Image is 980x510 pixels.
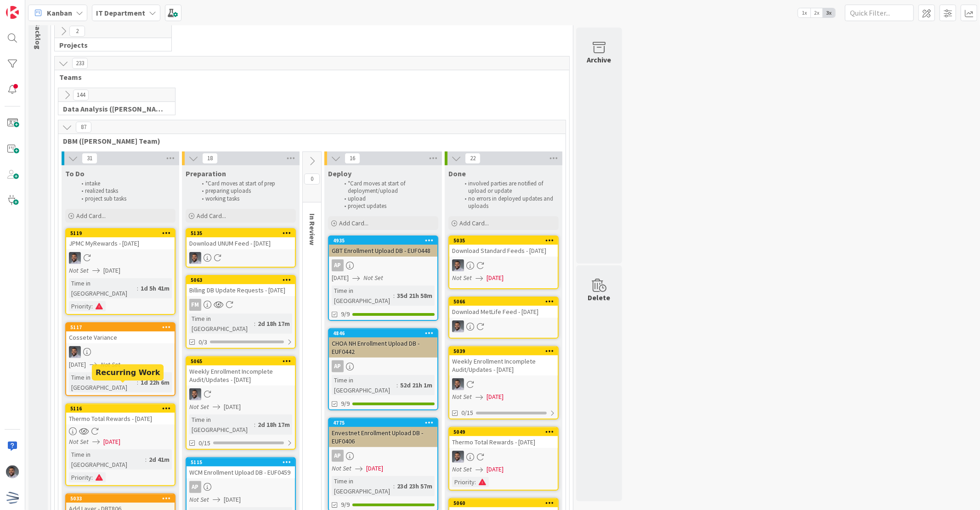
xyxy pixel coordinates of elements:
[449,451,558,463] div: FS
[187,237,295,249] div: Download UNUM Feed - [DATE]
[845,5,914,21] input: Quick Filter...
[197,180,295,187] li: *Card moves at start of prep
[187,357,295,386] div: 5065Weekly Enrollment Incomplete Audit/Updates - [DATE]
[449,347,558,375] div: 5039Weekly Enrollment Incomplete Audit/Updates - [DATE]
[91,472,93,482] span: :
[339,219,368,227] span: Add Card...
[65,228,176,315] a: 5119JPMC MyRewards - [DATE]FSNot Set[DATE]Time in [GEOGRAPHIC_DATA]:1d 5h 41mPriority:
[329,337,437,358] div: CHOA NH Enrollment Upload DB - EUF0442
[191,459,295,465] div: 5115
[332,286,393,306] div: Time in [GEOGRAPHIC_DATA]
[461,408,473,418] span: 0/15
[449,320,558,332] div: FS
[587,54,612,65] div: Archive
[224,495,241,504] span: [DATE]
[452,392,472,401] i: Not Set
[59,73,558,82] span: Teams
[332,375,397,395] div: Time in [GEOGRAPHIC_DATA]
[452,259,464,271] img: FS
[63,136,554,146] span: DBM (David Team)
[308,213,317,245] span: In Review
[66,494,175,503] div: 5033
[137,377,138,387] span: :
[6,491,19,504] img: avatar
[189,388,201,400] img: FS
[452,477,475,487] div: Priority
[453,500,558,506] div: 5060
[69,360,86,370] span: [DATE]
[69,449,145,470] div: Time in [GEOGRAPHIC_DATA]
[487,465,504,474] span: [DATE]
[65,169,85,178] span: To Do
[448,235,559,289] a: 5035Download Standard Feeds - [DATE]FSNot Set[DATE]
[186,356,296,450] a: 5065Weekly Enrollment Incomplete Audit/Updates - [DATE]FSNot Set[DATE]Time in [GEOGRAPHIC_DATA]:2...
[76,122,91,133] span: 87
[70,495,175,502] div: 5033
[66,413,175,425] div: Thermo Total Rewards - [DATE]
[328,235,438,321] a: 4935GBT Enrollment Upload DB - EUF0448AP[DATE]Not SetTime in [GEOGRAPHIC_DATA]:35d 21h 58m9/9
[82,153,97,164] span: 31
[66,404,175,413] div: 5116
[76,195,174,202] li: project sub tasks
[76,180,174,187] li: intake
[393,481,395,491] span: :
[138,283,172,293] div: 1d 5h 41m
[339,195,437,202] li: upload
[66,331,175,343] div: Cossete Variance
[59,40,160,50] span: Projects
[452,451,464,463] img: FS
[449,259,558,271] div: FS
[191,230,295,236] div: 5135
[449,297,558,318] div: 5066Download MetLife Feed - [DATE]
[487,273,504,283] span: [DATE]
[137,283,138,293] span: :
[397,380,398,390] span: :
[452,465,472,473] i: Not Set
[66,229,175,249] div: 5119JPMC MyRewards - [DATE]
[395,481,435,491] div: 23d 23h 57m
[329,236,437,245] div: 4935
[449,499,558,507] div: 5060
[339,180,437,195] li: *Card moves at start of deployment/upload
[224,402,241,412] span: [DATE]
[187,276,295,296] div: 5063Billing DB Update Requests - [DATE]
[332,476,393,496] div: Time in [GEOGRAPHIC_DATA]
[448,169,466,178] span: Done
[345,153,360,164] span: 16
[189,481,201,493] div: AP
[329,427,437,447] div: Envestnet Enrollment Upload DB - EUF0406
[588,292,611,303] div: Delete
[189,252,201,264] img: FS
[70,230,175,236] div: 5119
[395,291,435,301] div: 35d 21h 58m
[189,299,201,311] div: FM
[65,404,176,486] a: 5116Thermo Total Rewards - [DATE]Not Set[DATE]Time in [GEOGRAPHIC_DATA]:2d 41mPriority:
[69,346,81,358] img: FS
[465,153,481,164] span: 22
[138,377,172,387] div: 1d 22h 6m
[96,368,160,377] h5: Recurring Work
[187,458,295,478] div: 5115WCM Enrollment Upload DB - EUF0459
[449,236,558,245] div: 5035
[449,355,558,375] div: Weekly Enrollment Incomplete Audit/Updates - [DATE]
[328,169,351,178] span: Deploy
[66,252,175,264] div: FS
[329,245,437,257] div: GBT Enrollment Upload DB - EUF0448
[332,450,344,462] div: AP
[459,219,489,227] span: Add Card...
[448,346,559,420] a: 5039Weekly Enrollment Incomplete Audit/Updates - [DATE]FSNot Set[DATE]0/15
[329,450,437,462] div: AP
[254,319,255,329] span: :
[189,314,254,334] div: Time in [GEOGRAPHIC_DATA]
[66,346,175,358] div: FS
[70,324,175,331] div: 5117
[69,266,89,275] i: Not Set
[449,245,558,257] div: Download Standard Feeds - [DATE]
[72,58,88,69] span: 233
[186,275,296,349] a: 5063Billing DB Update Requests - [DATE]FMTime in [GEOGRAPHIC_DATA]:2d 18h 17m0/3
[187,252,295,264] div: FS
[187,299,295,311] div: FM
[69,252,81,264] img: FS
[339,202,437,210] li: project updates
[798,8,810,17] span: 1x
